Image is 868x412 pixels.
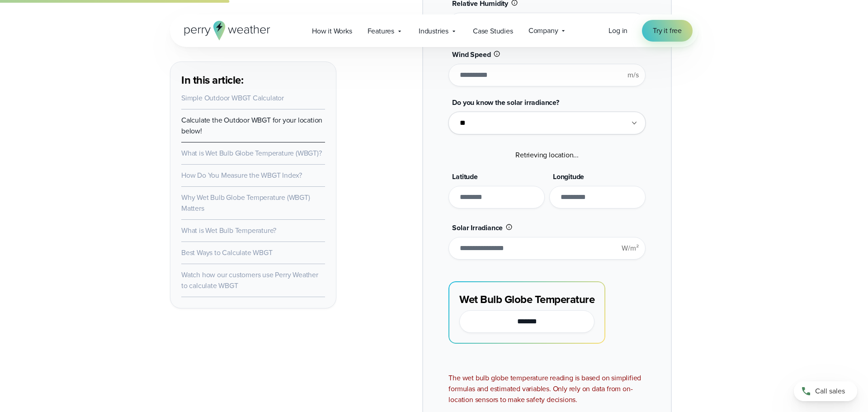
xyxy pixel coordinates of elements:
div: The wet bulb globe temperature reading is based on simplified formulas and estimated variables. O... [448,373,645,405]
span: Longitude [553,171,584,182]
a: What is Wet Bulb Globe Temperature (WBGT)? [181,148,322,158]
span: Try it free [653,25,682,36]
a: What is Wet Bulb Temperature? [181,225,276,236]
span: Latitude [452,171,477,182]
span: How it Works [312,26,352,37]
span: Company [528,25,558,36]
span: Case Studies [473,26,513,37]
span: Features [368,26,394,37]
a: Best Ways to Calculate WBGT [181,247,273,258]
span: Solar Irradiance [452,223,503,233]
span: Industries [419,26,448,37]
a: How Do You Measure the WBGT Index? [181,170,302,180]
span: Retrieving location... [515,150,579,160]
a: Watch how our customers use Perry Weather to calculate WBGT [181,270,318,291]
span: Do you know the solar irradiance? [452,97,559,108]
span: Call sales [815,386,845,397]
a: Call sales [794,381,857,401]
h3: In this article: [181,73,325,87]
a: Case Studies [465,22,521,40]
a: Simple Outdoor WBGT Calculator [181,93,284,103]
a: Log in [609,25,627,36]
a: Try it free [642,20,693,42]
span: Log in [609,25,627,36]
a: How it Works [304,22,360,40]
span: Wind Speed [452,49,491,60]
a: Why Wet Bulb Globe Temperature (WBGT) Matters [181,192,310,213]
a: Calculate the Outdoor WBGT for your location below! [181,115,322,136]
